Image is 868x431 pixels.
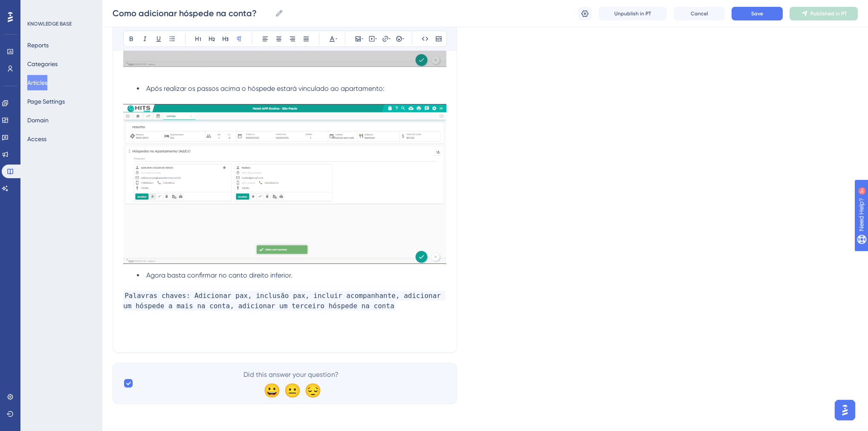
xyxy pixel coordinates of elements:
[810,10,847,17] span: Published in PT
[146,271,292,279] span: Agora basta confirmar no canto direito inferior.
[790,7,858,20] button: Published in PT
[27,20,72,27] div: KNOWLEDGE BASE
[599,7,667,20] button: Unpublish in PT
[27,38,49,53] button: Reports
[674,7,725,20] button: Cancel
[243,370,339,380] span: Did this answer your question?
[146,84,385,93] span: Após realizar os passos acima o hóspede estará vinculado ao apartamento:
[832,397,858,423] iframe: UserGuiding AI Assistant Launcher
[304,383,318,397] div: 😔
[691,10,708,17] span: Cancel
[284,383,298,397] div: 😐
[113,7,272,19] input: Article Name
[27,56,58,72] button: Categories
[732,7,783,20] button: Save
[27,113,49,128] button: Domain
[123,291,445,311] span: Palavras chaves: Adicionar pax, inclusão pax, incluir acompanhante, adicionar um hóspede a mais n...
[58,4,63,11] div: 9+
[27,94,65,109] button: Page Settings
[27,75,47,90] button: Articles
[614,10,651,17] span: Unpublish in PT
[20,2,53,12] span: Need Help?
[751,10,763,17] span: Save
[27,131,46,147] button: Access
[263,383,277,397] div: 😀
